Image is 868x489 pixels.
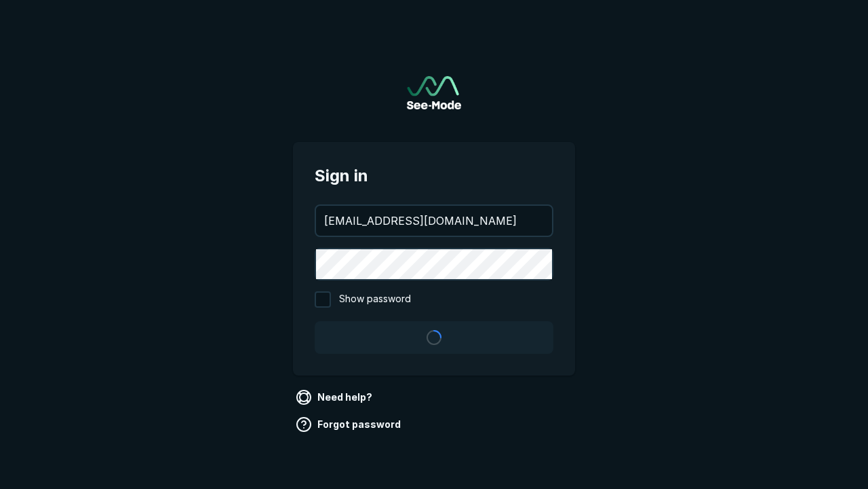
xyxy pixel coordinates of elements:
span: Show password [339,291,411,308]
input: your@email.com [316,206,552,236]
a: Go to sign in [407,76,461,109]
a: Need help? [293,386,378,408]
a: Forgot password [293,414,406,435]
img: See-Mode Logo [407,76,461,109]
span: Sign in [315,164,553,188]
